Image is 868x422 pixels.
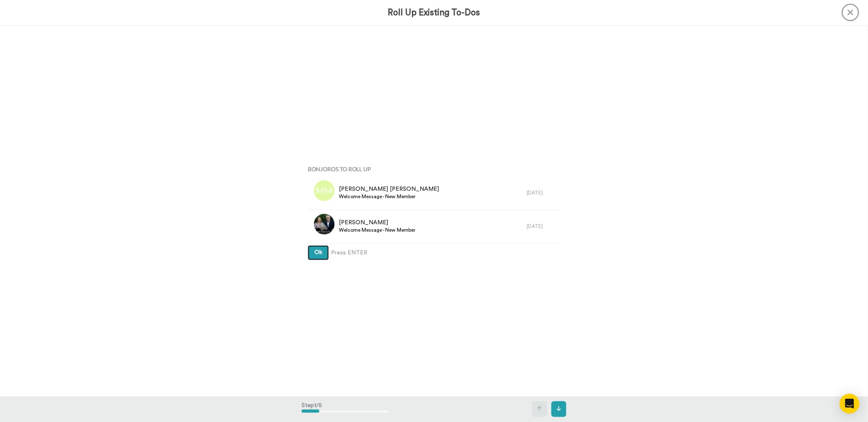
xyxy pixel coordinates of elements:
span: [PERSON_NAME] [339,218,415,227]
span: Press ENTER [331,249,367,257]
span: Welcome Message - New Member [339,193,439,200]
img: mm.png [314,180,335,201]
div: [DATE] [527,189,556,196]
div: [DATE] [527,223,556,230]
h3: Roll Up Existing To-Dos [388,8,480,17]
span: Ok [314,249,322,255]
img: 3cef125d-b013-4ef2-ba93-4f4bae124750.jpg [314,214,335,235]
span: [PERSON_NAME] [PERSON_NAME] [339,185,439,193]
h4: Bonjoros To Roll Up [308,166,560,172]
div: Step 1 / 5 [302,397,390,421]
div: Open Intercom Messenger [840,394,860,414]
span: Welcome Message - New Member [339,227,415,233]
button: Ok [308,245,329,260]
